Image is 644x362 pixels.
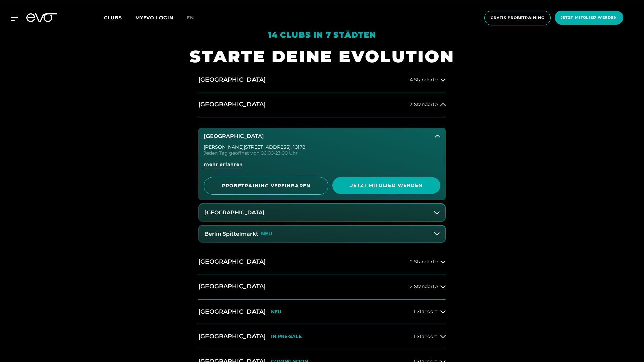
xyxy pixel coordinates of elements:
[104,15,122,21] span: Clubs
[204,161,440,173] a: mehr erfahren
[135,15,173,21] a: MYEVO LOGIN
[553,11,625,25] a: Jetzt Mitglied werden
[414,309,438,314] span: 1 Standort
[198,250,446,274] button: [GEOGRAPHIC_DATA]2 Standorte
[190,46,454,67] h1: STARTE DEINE EVOLUTION
[414,334,438,339] span: 1 Standort
[410,259,438,264] span: 2 Standorte
[410,284,438,289] span: 2 Standorte
[198,128,446,145] button: [GEOGRAPHIC_DATA]
[198,332,266,341] h2: [GEOGRAPHIC_DATA]
[349,182,424,189] span: Jetzt Mitglied werden
[198,274,446,299] button: [GEOGRAPHIC_DATA]2 Standorte
[204,210,265,216] h3: [GEOGRAPHIC_DATA]
[198,258,266,266] h2: [GEOGRAPHIC_DATA]
[198,67,446,92] button: [GEOGRAPHIC_DATA]4 Standorte
[561,15,617,20] span: Jetzt Mitglied werden
[204,133,264,139] h3: [GEOGRAPHIC_DATA]
[271,334,302,340] p: IN PRE-SALE
[199,226,445,242] button: Berlin SpittelmarktNEU
[198,300,446,324] button: [GEOGRAPHIC_DATA]NEU1 Standort
[199,204,445,221] button: [GEOGRAPHIC_DATA]
[410,102,438,107] span: 3 Standorte
[187,15,194,21] span: en
[204,161,243,168] span: mehr erfahren
[198,308,266,316] h2: [GEOGRAPHIC_DATA]
[204,177,328,195] a: PROBETRAINING VEREINBAREN
[491,15,544,21] span: Gratis Probetraining
[204,145,440,149] div: [PERSON_NAME][STREET_ADDRESS] , 10178
[198,324,446,349] button: [GEOGRAPHIC_DATA]IN PRE-SALE1 Standort
[332,177,440,195] a: Jetzt Mitglied werden
[198,92,446,117] button: [GEOGRAPHIC_DATA]3 Standorte
[198,282,266,291] h2: [GEOGRAPHIC_DATA]
[198,76,266,84] h2: [GEOGRAPHIC_DATA]
[261,231,272,237] p: NEU
[204,231,258,237] h3: Berlin Spittelmarkt
[198,100,266,109] h2: [GEOGRAPHIC_DATA]
[204,151,440,155] div: Jeden Tag geöffnet von 06:00-23:00 Uhr
[410,77,438,82] span: 4 Standorte
[187,14,202,22] a: en
[271,309,281,315] p: NEU
[482,11,553,25] a: Gratis Probetraining
[104,14,135,21] a: Clubs
[220,182,312,189] span: PROBETRAINING VEREINBAREN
